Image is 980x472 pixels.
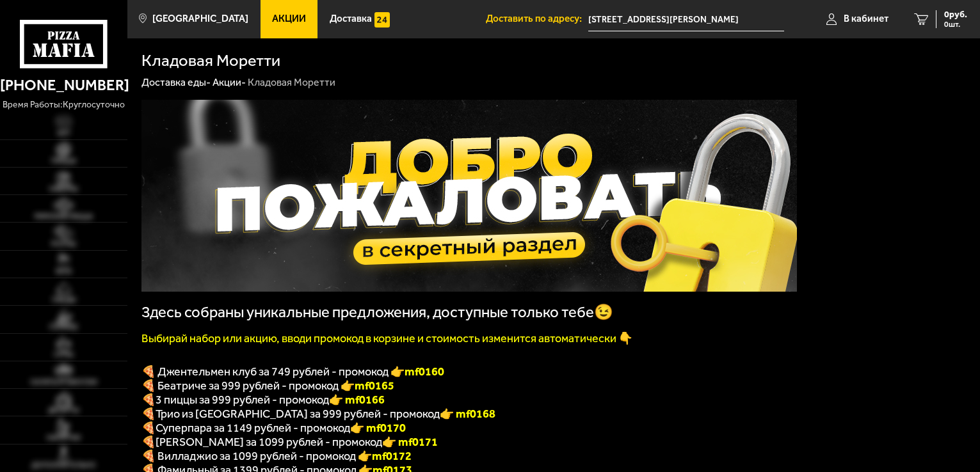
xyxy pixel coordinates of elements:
[486,14,588,24] span: Доставить по адресу:
[141,100,797,292] img: 1024x1024
[329,393,385,407] font: 👉 mf0166
[156,407,440,421] span: Трио из [GEOGRAPHIC_DATA] за 999 рублей - промокод
[141,331,632,345] font: Выбирай набор или акцию, вводи промокод в корзине и стоимость изменится автоматически 👇
[944,20,967,28] span: 0 шт.
[350,421,406,435] font: 👉 mf0170
[141,303,613,321] span: Здесь собраны уникальные предложения, доступные только тебе😉
[330,14,372,24] span: Доставка
[156,421,350,435] span: Суперпара за 1149 рублей - промокод
[141,407,156,421] font: 🍕
[141,52,280,69] h1: Кладовая Моретти
[405,365,444,379] b: mf0160
[141,379,394,393] span: 🍕 Беатриче за 999 рублей - промокод 👉
[374,12,390,28] img: 15daf4d41897b9f0e9f617042186c801.svg
[141,365,444,379] span: 🍕 Джентельмен клуб за 749 рублей - промокод 👉
[355,379,394,393] b: mf0165
[156,393,329,407] span: 3 пиццы за 999 рублей - промокод
[372,449,412,463] b: mf0172
[141,449,412,463] span: 🍕 Вилладжио за 1099 рублей - промокод 👉
[141,393,156,407] font: 🍕
[248,76,335,90] div: Кладовая Моретти
[141,421,156,435] font: 🍕
[944,10,967,19] span: 0 руб.
[382,435,438,449] b: 👉 mf0171
[141,76,211,88] a: Доставка еды-
[156,435,382,449] span: [PERSON_NAME] за 1099 рублей - промокод
[588,8,784,31] input: Ваш адрес доставки
[152,14,248,24] span: [GEOGRAPHIC_DATA]
[440,407,495,421] font: 👉 mf0168
[272,14,306,24] span: Акции
[844,14,888,24] span: В кабинет
[588,8,784,31] span: улица Ярослава Гашека, 4к1
[213,76,246,88] a: Акции-
[141,435,156,449] b: 🍕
